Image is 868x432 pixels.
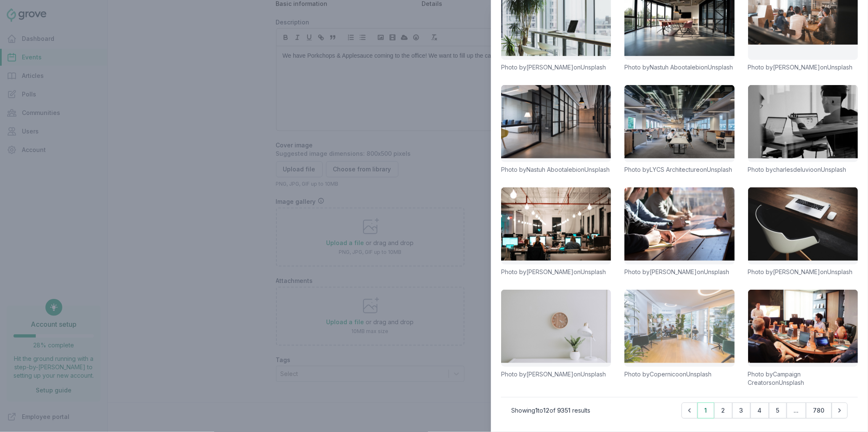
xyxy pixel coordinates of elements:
span: 1 [535,407,538,414]
p: Photo by on [501,370,611,379]
a: [PERSON_NAME] [526,64,573,71]
p: Photo by on [748,370,858,387]
a: Unsplash [828,268,853,275]
a: Copernico [650,371,679,378]
a: Nastuh Abootalebi [650,64,701,71]
a: [PERSON_NAME] [650,268,697,275]
a: [PERSON_NAME] [526,268,573,275]
p: Photo by on [624,370,734,379]
p: Photo by on [624,63,734,72]
a: [PERSON_NAME] [526,371,573,378]
a: Unsplash [581,268,606,275]
a: [PERSON_NAME] [773,64,820,71]
a: Unsplash [686,371,711,378]
button: 780 [806,403,832,419]
span: ... [787,403,806,419]
p: Showing to of results [511,406,590,415]
p: Photo by on [624,165,734,174]
p: Photo by on [624,268,734,276]
button: 3 [733,403,751,419]
p: Photo by on [748,165,858,174]
a: [PERSON_NAME] [773,268,820,275]
button: 5 [769,403,787,419]
span: 12 [543,407,549,414]
a: Unsplash [828,64,853,71]
p: Photo by on [501,165,611,174]
button: 2 [714,403,733,419]
p: Photo by on [501,63,611,72]
a: LYCS Architecture [650,166,700,173]
nav: Pagination [682,403,848,419]
a: Unsplash [704,268,729,275]
a: Unsplash [707,166,732,173]
a: Unsplash [581,371,606,378]
a: Unsplash [584,166,610,173]
a: Campaign Creators [748,371,801,386]
p: Photo by on [748,63,858,72]
a: Unsplash [581,64,606,71]
a: Unsplash [779,379,804,386]
button: 1 [698,403,714,419]
a: charlesdeluvio [773,166,814,173]
button: 4 [751,403,769,419]
p: Photo by on [748,268,858,276]
a: Nastuh Abootalebi [526,166,577,173]
a: Unsplash [821,166,847,173]
p: Photo by on [501,268,611,276]
span: 9351 [557,407,571,414]
a: Unsplash [708,64,733,71]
